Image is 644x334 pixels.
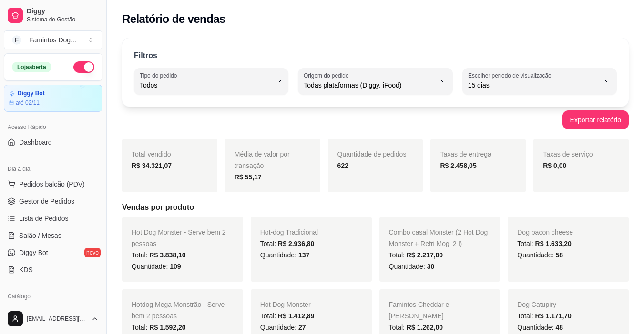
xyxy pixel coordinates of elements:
[4,135,102,150] a: Dashboard
[260,251,310,259] span: Quantidade:
[517,228,573,236] span: Dog bacon cheese
[4,289,102,304] div: Catálogo
[535,312,572,320] span: R$ 1.171,70
[462,68,617,95] button: Escolher período de visualização15 dias
[4,307,102,330] button: [EMAIL_ADDRESS][DOMAIN_NAME]
[12,62,51,72] div: Loja aberta
[543,150,593,158] span: Taxas de serviço
[4,119,102,135] div: Acesso Rápido
[298,68,452,95] button: Origem do pedidoTodas plataformas (Diggy, iFood)
[260,240,315,247] span: Total:
[18,90,45,97] article: Diggy Bot
[132,228,226,247] span: Hot Dog Monster - Serve bem 2 pessoas
[149,324,185,331] span: R$ 1.592,20
[4,211,102,226] a: Lista de Pedidos
[555,324,563,331] span: 48
[260,228,318,236] span: Hot-dog Tradicional
[4,228,102,243] a: Salão / Mesas
[19,231,61,240] span: Salão / Mesas
[407,324,443,331] span: R$ 1.262,00
[19,248,48,257] span: Diggy Bot
[132,301,225,320] span: Hotdog Mega Monstrão - Serve bem 2 pessoas
[235,150,290,169] span: Média de valor por transação
[389,263,435,270] span: Quantidade:
[122,202,629,213] h5: Vendas por produto
[517,324,563,331] span: Quantidade:
[132,324,186,331] span: Total:
[4,194,102,209] a: Gestor de Pedidos
[27,16,99,23] span: Sistema de Gestão
[535,240,572,247] span: R$ 1.633,20
[27,7,99,16] span: Diggy
[304,80,435,90] span: Todas plataformas (Diggy, iFood)
[517,301,556,308] span: Dog Catupiry
[4,161,102,177] div: Dia a dia
[4,177,102,192] button: Pedidos balcão (PDV)
[140,71,180,79] label: Tipo do pedido
[278,240,314,247] span: R$ 2.936,80
[407,251,443,259] span: R$ 2.217,00
[149,251,185,259] span: R$ 3.838,10
[27,315,87,323] span: [EMAIL_ADDRESS][DOMAIN_NAME]
[19,196,74,206] span: Gestor de Pedidos
[19,179,85,189] span: Pedidos balcão (PDV)
[468,71,554,79] label: Escolher período de visualização
[440,150,491,158] span: Taxas de entrega
[4,4,102,27] a: DiggySistema de Gestão
[389,301,450,320] span: Famintos Cheddar e [PERSON_NAME]
[4,245,102,260] a: Diggy Botnovo
[337,150,407,158] span: Quantidade de pedidos
[468,80,600,90] span: 15 dias
[440,162,476,169] strong: R$ 2.458,05
[517,312,572,320] span: Total:
[19,214,69,223] span: Lista de Pedidos
[278,312,314,320] span: R$ 1.412,89
[260,324,306,331] span: Quantidade:
[543,162,566,169] strong: R$ 0,00
[517,240,572,247] span: Total:
[389,228,488,247] span: Combo casal Monster (2 Hot Dog Monster + Refri Mogi 2 l)
[337,162,348,169] strong: 622
[122,11,225,27] h2: Relatório de vendas
[19,138,52,147] span: Dashboard
[555,251,563,259] span: 58
[298,324,306,331] span: 27
[4,85,102,112] a: Diggy Botaté 02/11
[389,251,443,259] span: Total:
[29,35,76,45] div: Famintos Dog ...
[4,262,102,277] a: KDS
[4,30,102,49] button: Select a team
[140,80,271,90] span: Todos
[562,110,629,129] button: Exportar relatório
[134,50,157,61] p: Filtros
[427,263,435,270] span: 30
[132,263,181,270] span: Quantidade:
[132,162,172,169] strong: R$ 34.321,07
[260,301,311,308] span: Hot Dog Monster
[389,324,443,331] span: Total:
[517,251,563,259] span: Quantidade:
[170,263,181,270] span: 109
[134,68,288,95] button: Tipo do pedidoTodos
[298,251,309,259] span: 137
[19,265,33,275] span: KDS
[132,150,171,158] span: Total vendido
[260,312,315,320] span: Total:
[16,99,40,107] article: até 02/11
[73,61,94,73] button: Alterar Status
[12,35,21,45] span: F
[304,71,352,79] label: Origem do pedido
[235,173,262,181] strong: R$ 55,17
[132,251,186,259] span: Total:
